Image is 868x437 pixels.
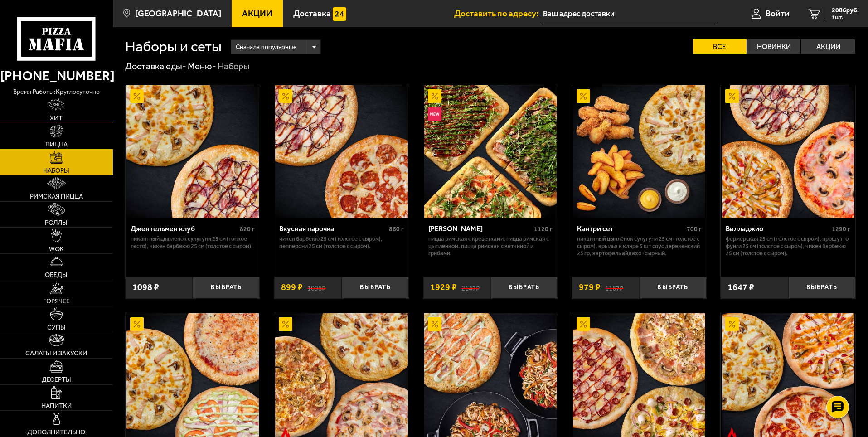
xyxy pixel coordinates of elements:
[687,225,702,233] span: 700 г
[27,429,85,435] span: Дополнительно
[766,9,790,18] span: Войти
[693,39,747,54] label: Все
[747,39,801,54] label: Новинки
[30,193,83,199] span: Римская пицца
[274,85,409,218] a: АкционныйВкусная парочка
[430,283,457,292] span: 1929 ₽
[428,89,441,103] img: Акционный
[423,85,558,218] a: АкционныйНовинкаМама Миа
[543,5,717,22] input: Ваш адрес доставки
[725,89,739,103] img: Акционный
[188,61,216,72] a: Меню-
[275,85,407,218] img: Вкусная парочка
[832,15,859,20] span: 1 шт.
[461,283,480,292] s: 2147 ₽
[801,39,855,54] label: Акции
[131,224,238,233] div: Джентельмен клуб
[43,167,69,174] span: Наборы
[47,324,66,330] span: Супы
[342,277,409,299] button: Выбрать
[293,9,331,18] span: Доставка
[389,225,404,233] span: 860 г
[279,89,292,103] img: Акционный
[126,85,259,218] img: Джентельмен клуб
[428,107,441,121] img: Новинка
[579,283,601,292] span: 979 ₽
[240,225,255,233] span: 820 г
[428,224,532,233] div: [PERSON_NAME]
[577,235,702,257] p: Пикантный цыплёнок сулугуни 25 см (толстое с сыром), крылья в кляре 5 шт соус деревенский 25 гр, ...
[236,39,296,56] span: Сначала популярные
[788,277,855,299] button: Выбрать
[726,235,850,257] p: Фермерская 25 см (толстое с сыром), Прошутто Фунги 25 см (толстое с сыром), Чикен Барбекю 25 см (...
[721,85,855,218] a: АкционныйВилладжио
[577,317,590,331] img: Акционный
[725,317,739,331] img: Акционный
[218,61,250,73] div: Наборы
[639,277,706,299] button: Выбрать
[454,9,543,18] span: Доставить по адресу:
[727,283,754,292] span: 1647 ₽
[135,9,221,18] span: [GEOGRAPHIC_DATA]
[573,85,705,218] img: Кантри сет
[126,85,260,218] a: АкционныйДжентельмен клуб
[534,225,553,233] span: 1120 г
[193,277,260,299] button: Выбрать
[279,235,404,250] p: Чикен Барбекю 25 см (толстое с сыром), Пепперони 25 см (толстое с сыром).
[424,85,557,218] img: Мама Миа
[131,235,255,250] p: Пикантный цыплёнок сулугуни 25 см (тонкое тесто), Чикен Барбекю 25 см (толстое с сыром).
[50,115,63,121] span: Хит
[42,376,71,383] span: Десерты
[43,298,70,304] span: Горячее
[428,317,441,331] img: Акционный
[130,89,144,103] img: Акционный
[572,85,707,218] a: АкционныйКантри сет
[832,225,850,233] span: 1290 г
[130,317,144,331] img: Акционный
[281,283,303,292] span: 899 ₽
[577,89,590,103] img: Акционный
[49,246,64,252] span: WOK
[279,224,387,233] div: Вкусная парочка
[45,219,68,226] span: Роллы
[41,403,72,409] span: Напитки
[307,283,325,292] s: 1098 ₽
[132,283,159,292] span: 1098 ₽
[125,61,186,72] a: Доставка еды-
[428,235,553,257] p: Пицца Римская с креветками, Пицца Римская с цыплёнком, Пицца Римская с ветчиной и грибами.
[577,224,684,233] div: Кантри сет
[45,272,68,278] span: Обеды
[490,277,558,299] button: Выбрать
[45,141,68,147] span: Пицца
[279,317,292,331] img: Акционный
[726,224,829,233] div: Вилладжио
[605,283,623,292] s: 1167 ₽
[722,85,854,218] img: Вилладжио
[125,39,222,54] h1: Наборы и сеты
[333,7,346,21] img: 15daf4d41897b9f0e9f617042186c801.svg
[242,9,272,18] span: Акции
[832,7,859,14] span: 2086 руб.
[25,350,87,356] span: Салаты и закуски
